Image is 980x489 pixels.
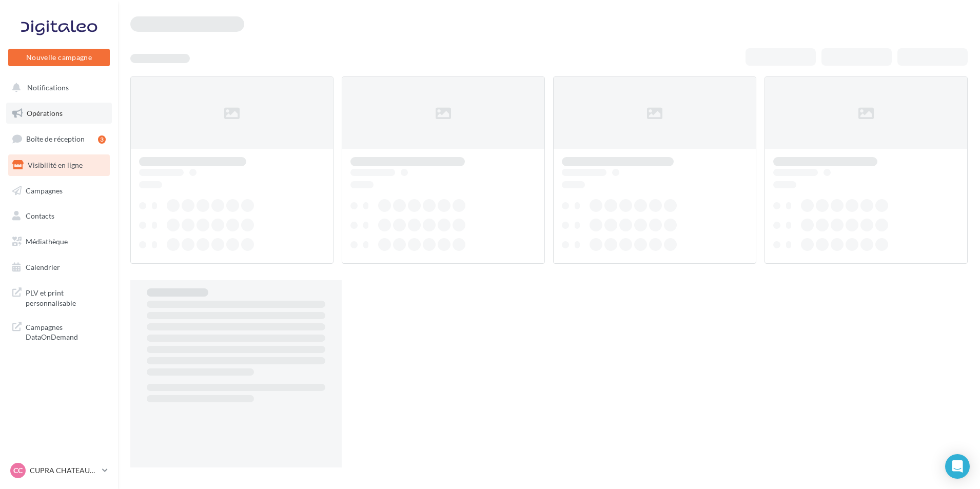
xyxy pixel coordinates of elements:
span: Contacts [26,211,54,220]
a: Campagnes [6,180,112,202]
div: Open Intercom Messenger [945,454,970,479]
a: Visibilité en ligne [6,154,112,176]
span: PLV et print personnalisable [26,286,106,308]
a: CC CUPRA CHATEAUROUX [8,461,110,480]
span: Boîte de réception [26,134,85,143]
span: Médiathèque [26,237,68,246]
a: PLV et print personnalisable [6,282,112,312]
div: 3 [98,135,106,144]
span: Campagnes [26,186,63,194]
a: Contacts [6,205,112,227]
span: Opérations [27,109,63,118]
a: Calendrier [6,257,112,278]
a: Campagnes DataOnDemand [6,316,112,346]
a: Médiathèque [6,231,112,252]
span: Campagnes DataOnDemand [26,320,106,342]
button: Nouvelle campagne [8,49,110,66]
span: Visibilité en ligne [28,161,83,169]
p: CUPRA CHATEAUROUX [30,465,98,476]
a: Boîte de réception3 [6,128,112,150]
span: CC [13,465,23,476]
button: Notifications [6,77,108,99]
a: Opérations [6,103,112,124]
span: Notifications [27,83,69,92]
span: Calendrier [26,263,60,271]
